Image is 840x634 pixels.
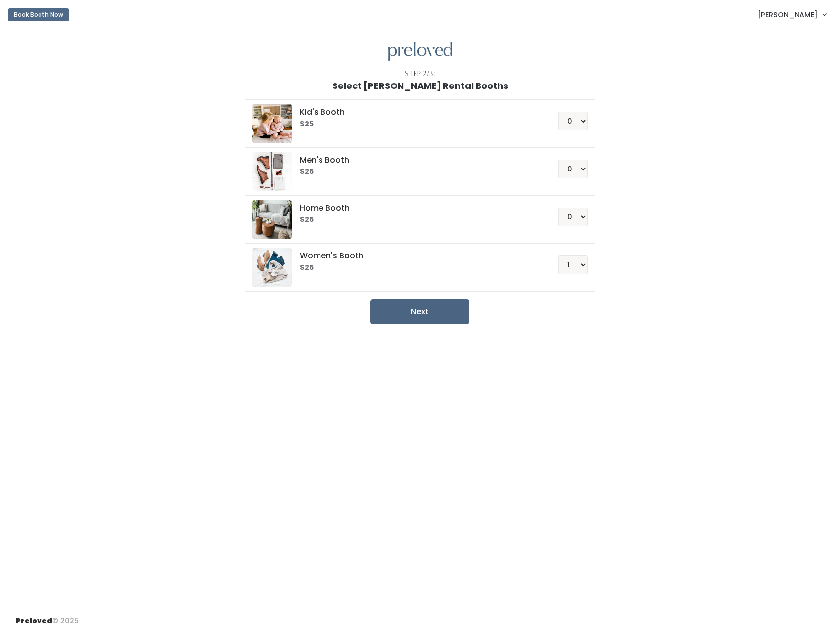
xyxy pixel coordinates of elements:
[252,104,292,143] img: preloved logo
[300,252,534,260] h5: Women's Booth
[405,69,435,79] div: Step 2/3:
[300,108,534,117] h5: Kid's Booth
[300,120,534,128] h6: $25
[8,4,69,26] a: Book Booth Now
[332,81,508,91] h1: Select [PERSON_NAME] Rental Booths
[300,204,534,212] h5: Home Booth
[252,200,292,239] img: preloved logo
[300,264,534,272] h6: $25
[252,152,292,191] img: preloved logo
[370,299,469,324] button: Next
[300,216,534,224] h6: $25
[252,248,292,287] img: preloved logo
[300,168,534,176] h6: $25
[758,9,818,20] span: [PERSON_NAME]
[300,156,534,165] h5: Men's Booth
[388,42,452,61] img: preloved logo
[16,616,52,626] span: Preloved
[748,4,836,25] a: [PERSON_NAME]
[8,8,69,21] button: Book Booth Now
[16,608,79,626] div: © 2025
